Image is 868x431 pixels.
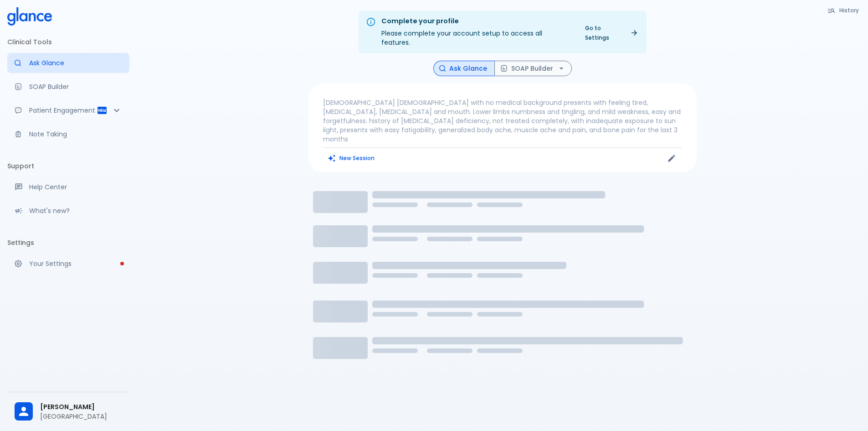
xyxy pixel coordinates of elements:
li: Support [7,155,129,177]
a: Moramiz: Find ICD10AM codes instantly [7,53,129,73]
p: Patient Engagement [29,106,97,115]
button: History [823,4,864,17]
div: Complete your profile [381,16,572,26]
button: SOAP Builder [494,61,572,77]
a: Go to Settings [580,21,643,44]
a: Advanced note-taking [7,124,129,144]
a: Get help from our support team [7,177,129,197]
a: Docugen: Compose a clinical documentation in seconds [7,77,129,97]
button: Ask Glance [433,61,495,77]
p: Note Taking [29,130,122,139]
p: Ask Glance [29,58,122,68]
p: Help Center [29,182,122,192]
button: Clears all inputs and results. [323,151,380,165]
div: Please complete your account setup to access all features. [381,14,572,51]
div: [PERSON_NAME][GEOGRAPHIC_DATA] [7,396,129,427]
li: Clinical Tools [7,31,129,53]
p: SOAP Builder [29,82,122,91]
p: What's new? [29,206,122,215]
div: Patient Reports & Referrals [7,100,129,120]
li: Settings [7,232,129,254]
button: Edit [665,151,678,165]
a: Please complete account setup [7,254,129,274]
div: Recent updates and feature releases [7,201,129,221]
p: Your Settings [29,259,122,268]
p: [DEMOGRAPHIC_DATA] [DEMOGRAPHIC_DATA] with no medical background presents with feeling tired, [ME... [323,98,682,144]
p: [GEOGRAPHIC_DATA] [40,412,122,421]
span: [PERSON_NAME] [40,402,122,412]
